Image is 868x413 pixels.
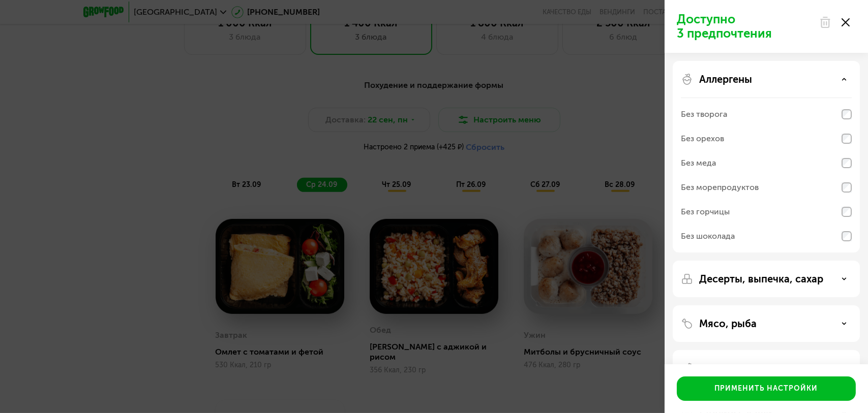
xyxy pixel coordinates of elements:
[681,157,716,169] div: Без меда
[699,273,823,285] p: Десерты, выпечка, сахар
[681,230,735,242] div: Без шоколада
[699,73,752,85] p: Аллергены
[681,206,730,218] div: Без горчицы
[681,133,724,145] div: Без орехов
[681,108,727,120] div: Без творога
[677,12,813,41] p: Доступно 3 предпочтения
[699,362,797,374] p: Овощи, лук, чеснок
[681,181,759,194] div: Без морепродуктов
[677,376,856,401] button: Применить настройки
[699,317,757,330] p: Мясо, рыба
[715,384,818,394] div: Применить настройки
